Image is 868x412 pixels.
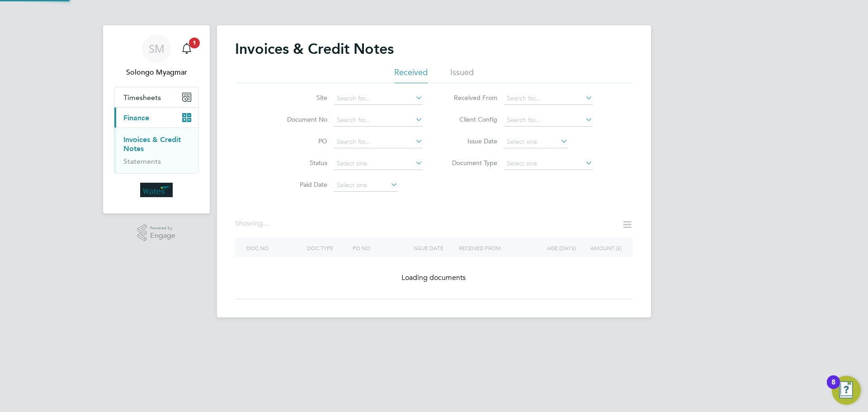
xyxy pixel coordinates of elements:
[150,224,175,232] span: Powered by
[123,93,161,102] span: Timesheets
[275,180,327,189] label: Paid Date
[114,108,198,128] button: Finance
[504,157,593,170] input: Select one
[445,115,497,123] label: Client Config
[504,92,593,105] input: Search for...
[275,159,327,167] label: Status
[150,232,175,240] span: Engage
[832,376,861,405] button: Open Resource Center, 8 new notifications
[235,219,270,228] div: Showing
[103,25,210,213] nav: Main navigation
[123,157,161,166] a: Statements
[137,224,176,242] a: Powered byEngage
[263,219,269,228] span: ...
[189,38,200,48] span: 1
[275,94,327,102] label: Site
[275,115,327,123] label: Document No
[334,92,423,105] input: Search for...
[114,128,198,173] div: Finance
[123,114,149,122] span: Finance
[504,136,568,148] input: Select one
[123,135,181,153] a: Invoices & Credit Notes
[275,137,327,145] label: PO
[831,382,835,394] div: 8
[334,179,398,192] input: Select one
[149,43,165,55] span: SM
[334,114,423,127] input: Search for...
[114,67,199,78] span: Solongo Myagmar
[114,183,199,197] a: Go to home page
[140,183,173,197] img: wates-logo-retina.png
[178,34,196,63] a: 1
[114,34,199,78] a: SMSolongo Myagmar
[235,40,394,58] h2: Invoices & Credit Notes
[450,67,474,83] li: Issued
[504,114,593,127] input: Search for...
[445,94,497,102] label: Received From
[445,137,497,145] label: Issue Date
[445,159,497,167] label: Document Type
[334,157,423,170] input: Select one
[334,136,423,148] input: Search for...
[394,67,428,83] li: Received
[114,87,198,107] button: Timesheets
